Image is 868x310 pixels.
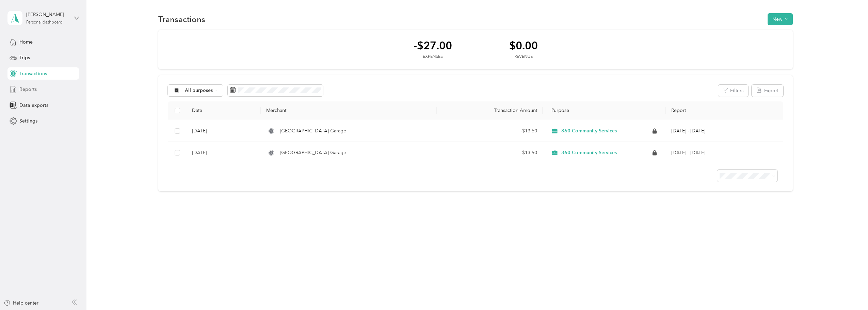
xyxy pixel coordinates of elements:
[26,11,69,18] div: [PERSON_NAME]
[185,88,213,93] span: All purposes
[666,101,783,120] th: Report
[19,54,30,61] span: Trips
[158,16,205,23] h1: Transactions
[4,299,38,307] button: Help center
[19,38,33,46] span: Home
[768,13,793,25] button: New
[830,272,868,310] iframe: Everlance-gr Chat Button Frame
[19,102,48,109] span: Data exports
[26,20,63,25] div: Personal dashboard
[280,127,346,135] span: [GEOGRAPHIC_DATA] Garage
[414,54,452,60] div: Expenses
[19,117,37,125] span: Settings
[187,142,260,164] td: [DATE]
[187,120,260,142] td: [DATE]
[666,120,783,142] td: Mar 1 - 31, 2025
[752,85,783,97] button: Export
[187,101,260,120] th: Date
[437,101,543,120] th: Transaction Amount
[548,108,569,113] span: Purpose
[442,127,537,135] div: - $13.50
[19,86,37,93] span: Reports
[261,101,437,120] th: Merchant
[718,85,748,97] button: Filters
[561,150,617,156] span: 360 Community Services
[509,39,538,51] div: $0.00
[280,149,346,157] span: [GEOGRAPHIC_DATA] Garage
[666,142,783,164] td: Mar 1 - 31, 2025
[509,54,538,60] div: Revenue
[414,39,452,51] div: -$27.00
[561,128,617,134] span: 360 Community Services
[19,70,47,77] span: Transactions
[442,149,537,157] div: - $13.50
